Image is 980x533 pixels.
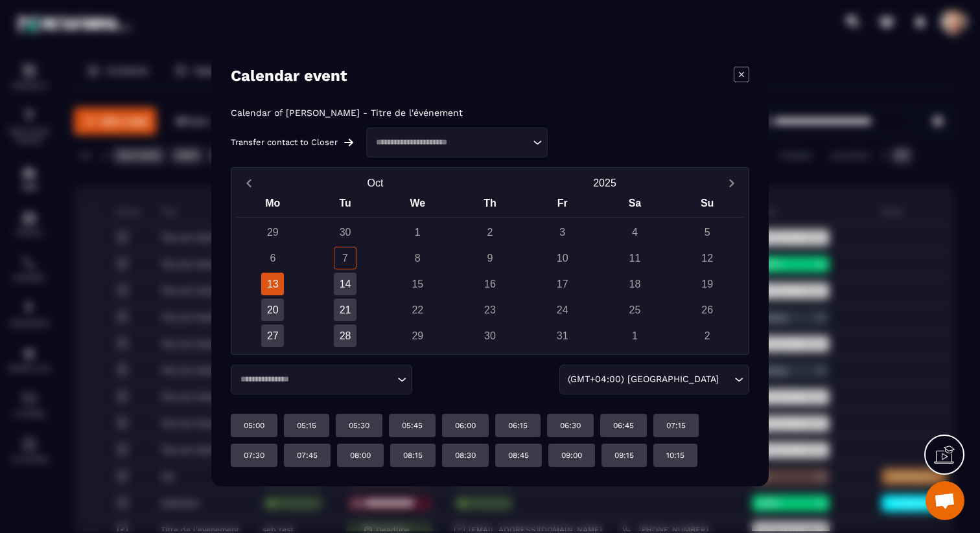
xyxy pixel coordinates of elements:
[624,324,646,347] div: 1
[231,108,463,118] p: Calendar of [PERSON_NAME] - Titre de l'événement
[350,450,371,460] p: 08:00
[236,372,394,385] input: Search for option
[309,194,382,217] div: Tu
[261,247,284,269] div: 6
[406,221,429,244] div: 1
[721,372,731,387] input: Search for option
[406,273,429,295] div: 15
[508,450,529,460] p: 08:45
[297,450,318,460] p: 07:45
[696,324,719,347] div: 2
[490,172,719,194] button: Open years overlay
[666,420,686,431] p: 07:15
[334,247,356,269] div: 7
[624,247,646,269] div: 11
[334,273,356,295] div: 14
[454,194,526,217] div: Th
[559,365,749,394] div: Search for option
[231,67,347,85] h4: Calendar event
[624,273,646,295] div: 18
[613,420,634,431] p: 06:45
[479,247,502,269] div: 9
[237,174,261,192] button: Previous month
[666,450,684,460] p: 10:15
[696,273,719,295] div: 19
[551,299,574,321] div: 24
[244,450,264,460] p: 07:30
[696,299,719,321] div: 26
[381,194,454,217] div: We
[334,221,356,244] div: 30
[551,247,574,269] div: 10
[508,420,528,431] p: 06:15
[624,299,646,321] div: 25
[479,299,502,321] div: 23
[366,128,548,157] div: Search for option
[231,137,338,148] p: Transfer contact to Closer
[561,450,582,460] p: 09:00
[261,172,490,194] button: Open months overlay
[479,221,502,244] div: 2
[479,324,502,347] div: 30
[455,450,476,460] p: 08:30
[719,174,743,192] button: Next month
[614,450,634,460] p: 09:15
[551,221,574,244] div: 3
[402,420,423,431] p: 05:45
[406,324,429,347] div: 29
[334,324,356,347] div: 28
[403,450,423,460] p: 08:15
[526,194,599,217] div: Fr
[560,420,581,431] p: 06:30
[624,221,646,244] div: 4
[297,420,316,431] p: 05:15
[237,194,309,217] div: Mo
[479,273,502,295] div: 16
[371,135,530,148] input: Search for option
[237,221,743,347] div: Calendar days
[334,299,356,321] div: 21
[261,299,284,321] div: 20
[406,299,429,321] div: 22
[671,194,743,217] div: Su
[551,324,574,347] div: 31
[244,420,264,431] p: 05:00
[565,372,721,387] span: (GMT+04:00) [GEOGRAPHIC_DATA]
[926,481,964,520] div: Ouvrir le chat
[231,365,412,394] div: Search for option
[551,273,574,295] div: 17
[261,324,284,347] div: 27
[237,194,743,347] div: Calendar wrapper
[599,194,671,217] div: Sa
[696,221,719,244] div: 5
[261,273,284,295] div: 13
[261,221,284,244] div: 29
[696,247,719,269] div: 12
[406,247,429,269] div: 8
[349,420,369,431] p: 05:30
[455,420,476,431] p: 06:00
